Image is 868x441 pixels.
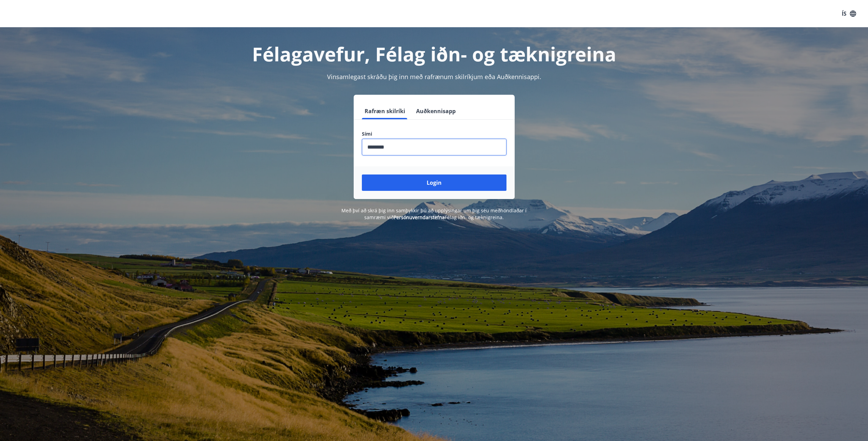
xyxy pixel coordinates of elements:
label: Sími [362,131,506,137]
button: Login [362,174,506,191]
span: Vinsamlegast skráðu þig inn með rafrænum skilríkjum eða Auðkennisappi. [327,73,541,81]
h1: Félagavefur, Félag iðn- og tæknigreina [197,41,672,67]
button: ÍS [838,7,860,20]
span: Með því að skrá þig inn samþykkir þú að upplýsingar um þig séu meðhöndlaðar í samræmi við Félag i... [341,207,527,220]
button: Rafræn skilríki [362,103,408,119]
a: Persónuverndarstefna [394,214,445,220]
button: Auðkennisapp [413,103,458,119]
